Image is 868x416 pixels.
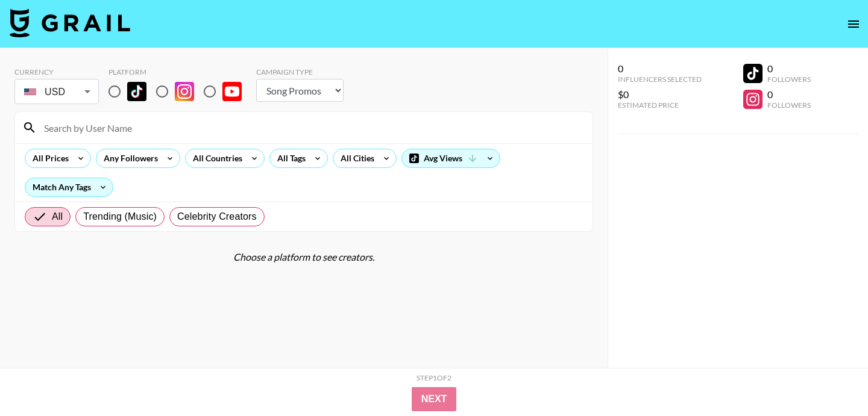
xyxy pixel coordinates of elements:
div: Followers [767,101,811,110]
div: All Prices [25,149,71,167]
span: All [52,210,63,224]
div: Campaign Type [256,67,344,76]
div: USD [17,81,96,102]
div: 0 [618,63,702,75]
input: Search by User Name [37,118,585,137]
button: Next [412,387,457,411]
button: open drawer [841,12,866,36]
div: Platform [108,67,251,76]
div: All Cities [333,149,377,167]
div: Avg Views [402,149,500,167]
div: Currency [14,67,99,76]
div: Influencers Selected [618,75,702,84]
div: Choose a platform to see creators. [14,251,593,263]
div: 0 [767,63,811,75]
div: Step 1 of 2 [417,373,451,382]
div: 0 [767,88,811,101]
div: All Tags [270,149,308,167]
span: Trending (Music) [83,210,157,224]
div: Match Any Tags [25,178,113,196]
img: Grail Talent [10,8,130,37]
div: $0 [618,88,702,101]
img: Instagram [175,82,194,101]
div: Followers [767,75,811,84]
img: TikTok [127,82,146,101]
div: Any Followers [96,149,160,167]
span: Celebrity Creators [177,210,257,224]
div: All Countries [186,149,245,167]
img: YouTube [222,82,242,101]
div: Estimated Price [618,101,702,110]
iframe: Drift Widget Chat Controller [808,356,854,402]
